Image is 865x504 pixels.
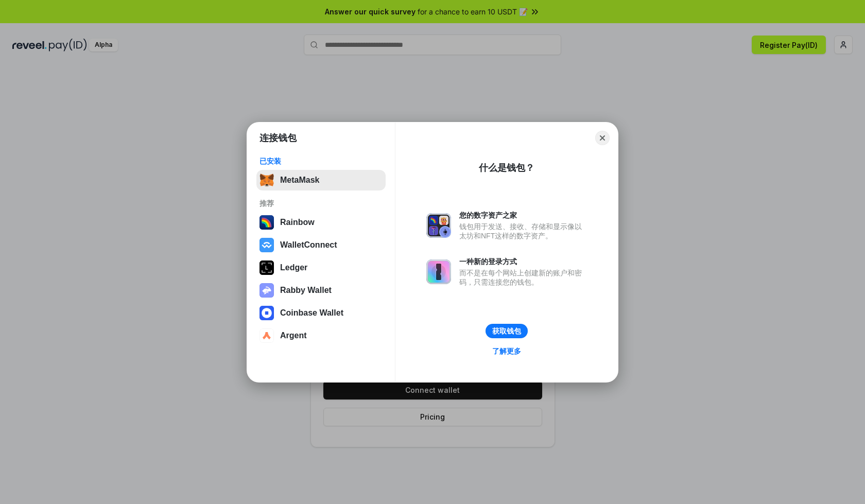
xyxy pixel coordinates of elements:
[459,211,587,220] div: 您的数字资产之家
[486,344,527,358] a: 了解更多
[280,176,319,185] div: MetaMask
[256,280,386,301] button: Rabby Wallet
[256,212,386,233] button: Rainbow
[459,222,587,240] div: 钱包用于发送、接收、存储和显示像以太坊和NFT这样的数字资产。
[459,257,587,266] div: 一种新的登录方式
[486,324,528,338] button: 获取钱包
[280,218,315,227] div: Rainbow
[259,215,274,230] img: svg+xml,%3Csvg%20width%3D%22120%22%20height%3D%22120%22%20viewBox%3D%220%200%20120%20120%22%20fil...
[259,328,274,343] img: svg+xml,%3Csvg%20width%3D%2228%22%20height%3D%2228%22%20viewBox%3D%220%200%2028%2028%22%20fill%3D...
[492,326,521,336] div: 获取钱包
[479,162,534,174] div: 什么是钱包？
[280,331,307,340] div: Argent
[256,170,386,190] button: MetaMask
[256,303,386,323] button: Coinbase Wallet
[280,308,343,318] div: Coinbase Wallet
[280,263,307,272] div: Ledger
[256,235,386,255] button: WalletConnect
[426,259,451,284] img: svg+xml,%3Csvg%20xmlns%3D%22http%3A%2F%2Fwww.w3.org%2F2000%2Fsvg%22%20fill%3D%22none%22%20viewBox...
[259,283,274,298] img: svg+xml,%3Csvg%20xmlns%3D%22http%3A%2F%2Fwww.w3.org%2F2000%2Fsvg%22%20fill%3D%22none%22%20viewBox...
[459,268,587,287] div: 而不是在每个网站上创建新的账户和密码，只需连接您的钱包。
[280,286,332,295] div: Rabby Wallet
[595,131,610,145] button: Close
[492,346,521,356] div: 了解更多
[259,199,383,208] div: 推荐
[256,325,386,346] button: Argent
[259,260,274,275] img: svg+xml,%3Csvg%20xmlns%3D%22http%3A%2F%2Fwww.w3.org%2F2000%2Fsvg%22%20width%3D%2228%22%20height%3...
[259,306,274,320] img: svg+xml,%3Csvg%20width%3D%2228%22%20height%3D%2228%22%20viewBox%3D%220%200%2028%2028%22%20fill%3D...
[259,173,274,187] img: svg+xml,%3Csvg%20fill%3D%22none%22%20height%3D%2233%22%20viewBox%3D%220%200%2035%2033%22%20width%...
[259,157,383,166] div: 已安装
[259,238,274,252] img: svg+xml,%3Csvg%20width%3D%2228%22%20height%3D%2228%22%20viewBox%3D%220%200%2028%2028%22%20fill%3D...
[259,132,297,144] h1: 连接钱包
[256,257,386,278] button: Ledger
[280,240,337,250] div: WalletConnect
[426,213,451,238] img: svg+xml,%3Csvg%20xmlns%3D%22http%3A%2F%2Fwww.w3.org%2F2000%2Fsvg%22%20fill%3D%22none%22%20viewBox...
